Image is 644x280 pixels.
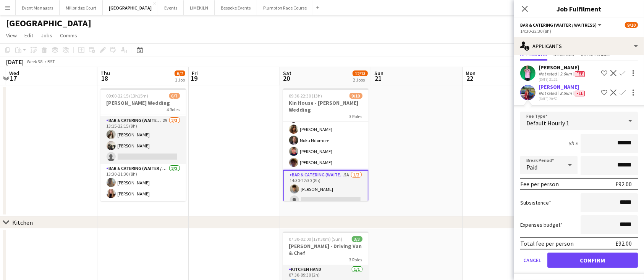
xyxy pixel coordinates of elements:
span: 19 [191,74,198,83]
button: [GEOGRAPHIC_DATA] [103,0,158,15]
span: 9/10 [625,22,638,28]
a: Comms [57,30,80,40]
div: Crew has different fees then in role [573,90,586,96]
div: [PERSON_NAME] [539,83,586,90]
div: Kitchen [12,219,33,226]
app-card-role: Bar & Catering (Waiter / waitress)2/213:30-21:30 (8h)[PERSON_NAME][PERSON_NAME] [100,164,186,201]
span: Sun [374,70,383,77]
button: Bespoke Events [215,0,257,15]
span: 22 [464,74,476,83]
app-job-card: 09:00-22:15 (13h15m)6/7[PERSON_NAME] Wedding4 RolesBar & Catering (Waiter / waitress)1/110:00-20:... [100,88,186,201]
span: 6/7 [169,93,180,99]
span: Mon [466,70,476,77]
span: 18 [99,74,110,83]
div: Not rated [539,90,558,96]
div: 8.5km [558,90,573,96]
div: £92.00 [615,180,632,188]
div: 14:30-22:30 (8h) [520,28,638,34]
h1: [GEOGRAPHIC_DATA] [6,18,91,29]
button: Millbridge Court [60,0,103,15]
h3: Job Fulfilment [514,4,644,14]
span: 17 [8,74,19,83]
span: 09:00-22:15 (13h15m) [107,93,149,99]
span: Declined [553,51,574,57]
span: 07:30-01:00 (17h30m) (Sun) [289,236,343,242]
div: [DATE] [6,58,24,66]
span: Wed [9,70,19,77]
span: 3 Roles [350,257,362,262]
div: BST [47,59,55,64]
span: Applicants [520,51,547,57]
div: [DATE] 20:59 [539,96,586,101]
a: Edit [21,30,36,40]
span: 9/10 [350,93,362,99]
label: Expenses budget [520,221,563,228]
span: Unavailable [581,51,610,57]
a: Jobs [38,30,55,40]
span: 20 [282,74,291,83]
app-card-role: Bar & Catering (Waiter / waitress)5A1/214:30-22:30 (8h)[PERSON_NAME] [283,170,369,208]
h3: [PERSON_NAME] - Driving Van & Chef [283,243,369,256]
span: Sat [283,70,291,77]
span: Default Hourly 1 [526,119,569,127]
h3: Kin House - [PERSON_NAME] Wedding [283,99,369,113]
div: Not rated [539,71,558,77]
span: Week 38 [25,59,44,64]
span: Bar & Catering (Waiter / waitress) [520,22,597,28]
app-card-role: Bar & Catering (Waiter / waitress)2A2/313:15-22:15 (9h)[PERSON_NAME][PERSON_NAME] [100,116,186,164]
span: 6/7 [175,70,185,76]
span: Comms [60,32,77,39]
a: View [3,30,20,40]
span: 09:30-22:30 (13h) [289,93,322,99]
div: 1 Job [175,77,185,83]
div: £92.00 [615,240,632,247]
span: Paid [526,163,537,171]
button: Event Managers [16,0,60,15]
button: LIMEKILN [184,0,215,15]
span: Thu [100,70,110,77]
span: View [6,32,17,39]
div: [PERSON_NAME] [539,64,586,71]
span: Jobs [41,32,52,39]
span: Fee [575,71,585,77]
div: Total fee per person [520,240,574,247]
div: Crew has different fees then in role [573,71,586,77]
span: 12/13 [353,70,368,76]
app-card-role: Bar & Catering (Waiter / waitress)6/613:30-21:30 (8h)[PERSON_NAME][PERSON_NAME][PERSON_NAME]Noku ... [283,89,369,170]
button: Confirm [547,253,638,268]
div: 8h x [568,140,578,147]
div: 2.6km [558,71,573,77]
button: Events [158,0,184,15]
span: 4 Roles [167,107,180,112]
span: Edit [24,32,33,39]
label: Subsistence [520,199,551,206]
div: [DATE] 21:22 [539,77,586,82]
span: 3 Roles [350,114,362,119]
div: Fee per person [520,180,559,188]
button: Plumpton Race Course [257,0,313,15]
button: Bar & Catering (Waiter / waitress) [520,22,603,28]
app-job-card: 09:30-22:30 (13h)9/10Kin House - [PERSON_NAME] Wedding3 RolesBar & Catering (Waiter / waitress)6/... [283,88,369,201]
div: Applicants [514,37,644,55]
span: Fri [192,70,198,77]
span: 21 [373,74,383,83]
span: 3/3 [352,236,362,242]
button: Cancel [520,253,544,268]
h3: [PERSON_NAME] Wedding [100,99,186,106]
span: Fee [575,91,585,96]
div: 2 Jobs [353,77,367,83]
